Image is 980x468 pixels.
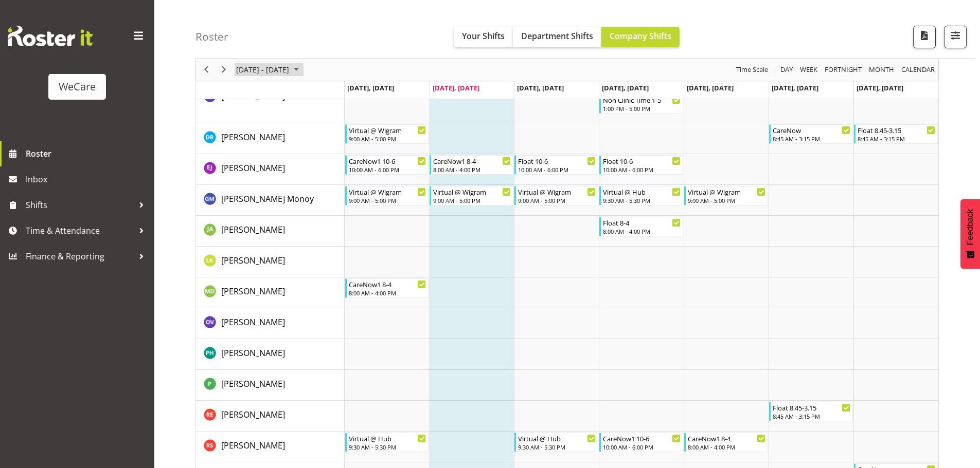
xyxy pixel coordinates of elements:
[518,165,596,174] div: 10:00 AM - 6:00 PM
[221,223,285,236] a: [PERSON_NAME]
[196,401,345,432] td: Rachel Els resource
[913,26,936,48] button: Download a PDF of the roster according to the set date range.
[518,196,596,204] div: 9:00 AM - 5:00 PM
[215,59,233,81] div: next period
[345,278,429,298] div: Marie-Claire Dickson-Bakker"s event - CareNow1 8-4 Begin From Monday, August 18, 2025 at 8:00:00 ...
[735,64,769,77] span: Time Scale
[200,64,213,77] button: Previous
[687,83,734,92] span: [DATE], [DATE]
[769,402,853,421] div: Rachel Els"s event - Float 8.45-3.15 Begin From Saturday, August 23, 2025 at 8:45:00 AM GMT+12:00...
[196,370,345,401] td: Pooja Prabhu resource
[603,217,681,228] div: Float 8-4
[349,433,426,443] div: Virtual @ Hub
[868,64,895,77] span: Month
[867,64,896,77] button: Timeline Month
[602,83,649,92] span: [DATE], [DATE]
[599,155,683,175] div: Ella Jarvis"s event - Float 10-6 Begin From Thursday, August 21, 2025 at 10:00:00 AM GMT+12:00 En...
[221,408,285,421] a: [PERSON_NAME]
[824,64,863,77] span: Fortnight
[235,64,290,77] span: [DATE] - [DATE]
[349,186,426,197] div: Virtual @ Wigram
[221,132,285,143] span: [PERSON_NAME]
[26,172,149,187] span: Inbox
[688,186,765,197] div: Virtual @ Wigram
[684,433,768,452] div: Rhianne Sharples"s event - CareNow1 8-4 Begin From Friday, August 22, 2025 at 8:00:00 AM GMT+12:0...
[221,162,285,174] a: [PERSON_NAME]
[799,64,818,77] span: Week
[221,316,285,328] a: [PERSON_NAME]
[430,186,513,205] div: Gladie Monoy"s event - Virtual @ Wigram Begin From Tuesday, August 19, 2025 at 9:00:00 AM GMT+12:...
[221,440,285,451] span: [PERSON_NAME]
[599,186,683,205] div: Gladie Monoy"s event - Virtual @ Hub Begin From Thursday, August 21, 2025 at 9:30:00 AM GMT+12:00...
[345,155,429,175] div: Ella Jarvis"s event - CareNow1 10-6 Begin From Monday, August 18, 2025 at 10:00:00 AM GMT+12:00 E...
[514,186,598,205] div: Gladie Monoy"s event - Virtual @ Wigram Begin From Wednesday, August 20, 2025 at 9:00:00 AM GMT+1...
[8,26,93,46] img: Rosterit website logo
[521,30,593,42] span: Department Shifts
[944,26,967,48] button: Filter Shifts
[349,135,426,143] div: 9:00 AM - 5:00 PM
[433,156,511,166] div: CareNow1 8-4
[26,249,134,264] span: Finance & Reporting
[599,94,683,114] div: Deepti Mahajan"s event - Non Clinic Time 1-5 Begin From Thursday, August 21, 2025 at 1:00:00 PM G...
[217,64,231,77] button: Next
[221,255,285,266] span: [PERSON_NAME]
[221,254,285,267] a: [PERSON_NAME]
[233,59,305,81] div: August 18 - 24, 2025
[603,196,681,204] div: 9:30 AM - 5:30 PM
[518,156,596,166] div: Float 10-6
[779,64,795,77] button: Timeline Day
[349,443,426,451] div: 9:30 AM - 5:30 PM
[430,155,513,175] div: Ella Jarvis"s event - CareNow1 8-4 Begin From Tuesday, August 19, 2025 at 8:00:00 AM GMT+12:00 En...
[433,165,511,174] div: 8:00 AM - 4:00 PM
[196,185,345,216] td: Gladie Monoy resource
[198,59,215,81] div: previous period
[514,433,598,452] div: Rhianne Sharples"s event - Virtual @ Hub Begin From Wednesday, August 20, 2025 at 9:30:00 AM GMT+...
[857,83,903,92] span: [DATE], [DATE]
[345,186,429,205] div: Gladie Monoy"s event - Virtual @ Wigram Begin From Monday, August 18, 2025 at 9:00:00 AM GMT+12:0...
[221,286,285,297] span: [PERSON_NAME]
[603,443,681,451] div: 10:00 AM - 6:00 PM
[517,83,564,92] span: [DATE], [DATE]
[454,27,513,47] button: Your Shifts
[772,83,818,92] span: [DATE], [DATE]
[601,27,680,47] button: Company Shifts
[196,123,345,154] td: Deepti Raturi resource
[518,186,596,197] div: Virtual @ Wigram
[858,125,935,135] div: Float 8.45-3.15
[603,104,681,113] div: 1:00 PM - 5:00 PM
[221,378,285,389] span: [PERSON_NAME]
[688,196,765,204] div: 9:00 AM - 5:00 PM
[966,209,975,245] span: Feedback
[349,165,426,174] div: 10:00 AM - 6:00 PM
[603,165,681,174] div: 10:00 AM - 6:00 PM
[858,135,935,143] div: 8:45 AM - 3:15 PM
[196,432,345,462] td: Rhianne Sharples resource
[684,186,768,205] div: Gladie Monoy"s event - Virtual @ Wigram Begin From Friday, August 22, 2025 at 9:00:00 AM GMT+12:0...
[196,308,345,339] td: Olive Vermazen resource
[221,193,314,205] a: [PERSON_NAME] Monoy
[345,124,429,144] div: Deepti Raturi"s event - Virtual @ Wigram Begin From Monday, August 18, 2025 at 9:00:00 AM GMT+12:...
[735,64,770,77] button: Time Scale
[196,247,345,277] td: Liandy Kritzinger resource
[779,64,794,77] span: Day
[26,197,134,213] span: Shifts
[603,156,681,166] div: Float 10-6
[347,83,394,92] span: [DATE], [DATE]
[221,378,285,390] a: [PERSON_NAME]
[196,277,345,308] td: Marie-Claire Dickson-Bakker resource
[688,433,765,443] div: CareNow1 8-4
[26,223,134,238] span: Time & Attendance
[773,125,850,135] div: CareNow
[823,64,864,77] button: Fortnight
[960,199,980,269] button: Feedback - Show survey
[769,124,853,144] div: Deepti Raturi"s event - CareNow Begin From Saturday, August 23, 2025 at 8:45:00 AM GMT+12:00 Ends...
[798,64,819,77] button: Timeline Week
[433,83,479,92] span: [DATE], [DATE]
[603,95,681,105] div: Non Clinic Time 1-5
[603,433,681,443] div: CareNow1 10-6
[221,409,285,420] span: [PERSON_NAME]
[196,216,345,247] td: Jane Arps resource
[603,227,681,235] div: 8:00 AM - 4:00 PM
[854,124,938,144] div: Deepti Raturi"s event - Float 8.45-3.15 Begin From Sunday, August 24, 2025 at 8:45:00 AM GMT+12:0...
